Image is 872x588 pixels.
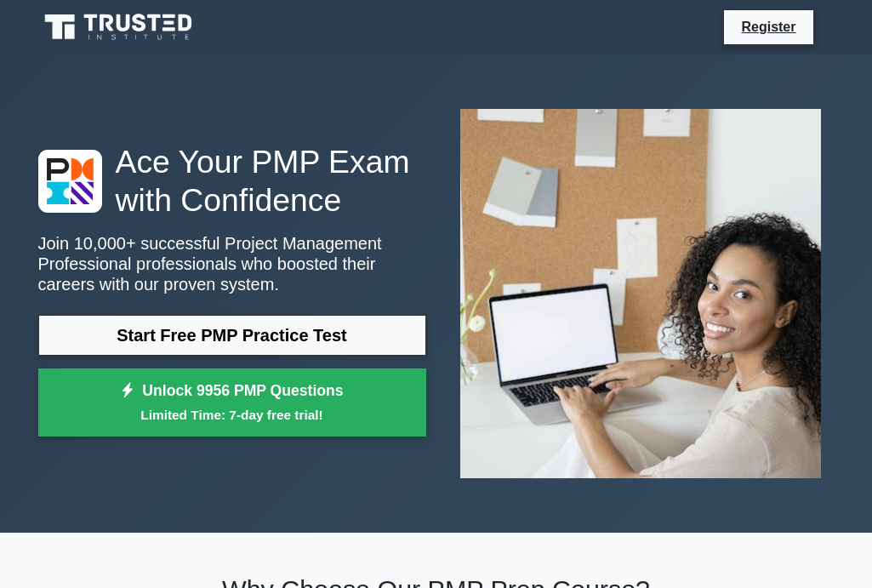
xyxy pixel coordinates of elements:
a: Register [731,16,806,37]
a: Unlock 9956 PMP QuestionsLimited Time: 7-day free trial! [38,368,426,437]
small: Limited Time: 7-day free trial! [60,405,405,425]
a: Start Free PMP Practice Test [38,315,426,356]
p: Join 10,000+ successful Project Management Professional professionals who boosted their careers w... [38,233,426,294]
h1: Ace Your PMP Exam with Confidence [38,143,426,220]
